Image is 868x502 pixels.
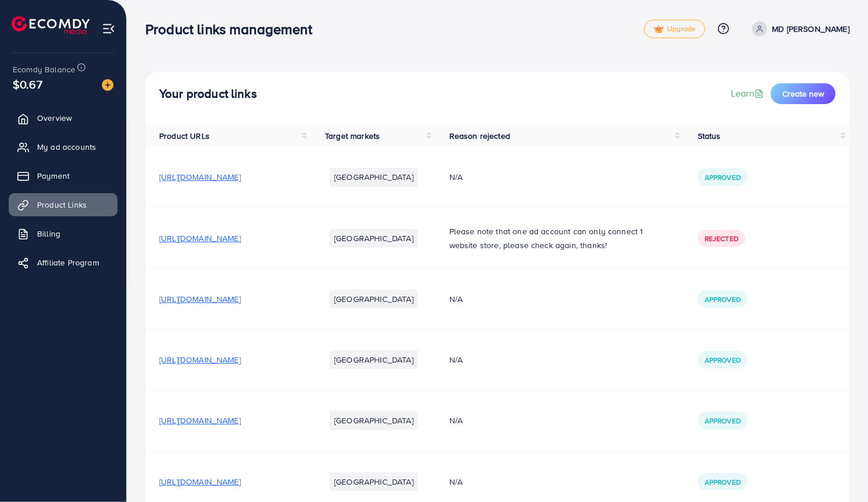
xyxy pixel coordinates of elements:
h4: Your product links [159,87,257,101]
span: Approved [705,294,741,304]
a: My ad accounts [9,135,118,158]
img: menu [102,22,115,35]
span: Rejected [705,234,738,243]
p: MD [PERSON_NAME] [772,22,849,36]
a: Payment [9,164,118,187]
span: Status [698,130,721,142]
a: Billing [9,222,118,245]
p: Please note that one ad account can only connect 1 website store, please check again, thanks! [449,224,670,252]
span: Product Links [37,199,87,211]
button: Create new [771,83,836,104]
span: Approved [705,416,741,426]
span: N/A [449,293,463,305]
img: image [102,79,113,91]
span: N/A [449,476,463,488]
img: logo [12,16,90,34]
span: N/A [449,415,463,426]
span: N/A [449,354,463,366]
span: Affiliate Program [37,257,99,268]
span: Billing [37,228,60,239]
li: [GEOGRAPHIC_DATA] [329,411,418,430]
span: Reason rejected [449,130,510,142]
a: Overview [9,106,118,130]
span: Target markets [325,130,380,142]
li: [GEOGRAPHIC_DATA] [329,168,418,186]
span: N/A [449,171,463,183]
span: Overview [37,112,72,124]
span: [URL][DOMAIN_NAME] [159,293,241,305]
span: Payment [37,170,69,182]
a: Product Links [9,193,118,216]
span: [URL][DOMAIN_NAME] [159,415,241,426]
span: Upgrade [654,25,695,34]
a: Learn [731,87,766,100]
li: [GEOGRAPHIC_DATA] [329,229,418,248]
span: [URL][DOMAIN_NAME] [159,476,241,488]
a: tickUpgrade [644,20,705,38]
img: tick [654,25,664,34]
h3: Product links management [145,21,321,38]
span: [URL][DOMAIN_NAME] [159,232,241,244]
span: My ad accounts [37,141,96,153]
span: Approved [705,477,741,487]
span: Create new [782,88,824,99]
a: Affiliate Program [9,251,118,274]
a: MD [PERSON_NAME] [748,21,849,36]
li: [GEOGRAPHIC_DATA] [329,350,418,369]
span: [URL][DOMAIN_NAME] [159,354,241,366]
li: [GEOGRAPHIC_DATA] [329,473,418,491]
span: Ecomdy Balance [13,64,75,75]
span: Product URLs [159,130,210,142]
li: [GEOGRAPHIC_DATA] [329,290,418,308]
span: [URL][DOMAIN_NAME] [159,171,241,183]
iframe: Chat [819,450,859,493]
span: $0.67 [13,76,42,93]
span: Approved [705,355,741,365]
span: Approved [705,172,741,182]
